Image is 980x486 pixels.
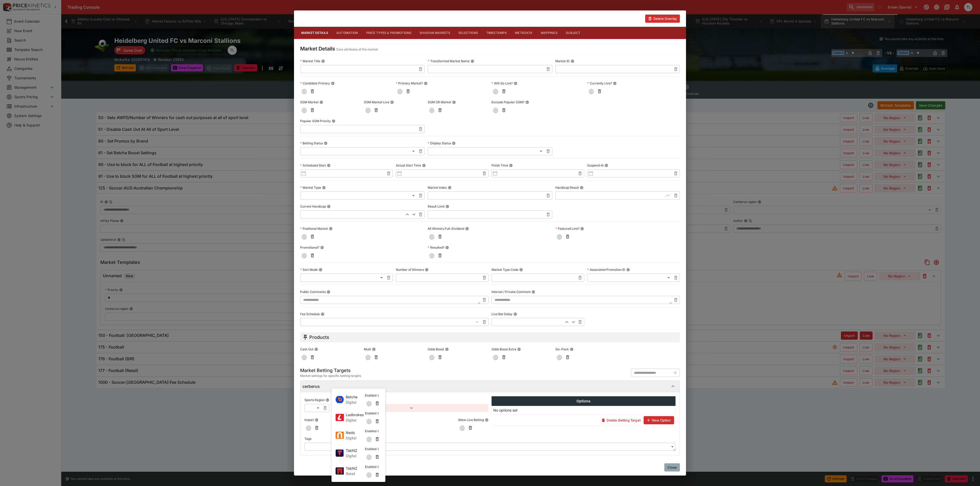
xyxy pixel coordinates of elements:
p: Retail [346,471,365,476]
button: Enabled [377,429,381,433]
button: Enabled [377,465,381,469]
span: Neds [346,430,365,435]
p: Digital [346,400,365,405]
img: optKey [336,414,344,421]
p: Digital [346,417,365,423]
button: Enabled [377,447,381,451]
img: optKey [336,432,344,439]
img: optKey [336,450,344,457]
p: Enabled [365,393,376,398]
p: Digital [346,435,365,441]
span: TabNZ [346,466,365,471]
p: Enabled [365,429,376,433]
p: Enabled [365,465,376,469]
span: Betcha [346,394,365,400]
p: Enabled [365,411,376,415]
p: Enabled [365,447,376,451]
span: TabNZ [346,448,365,453]
span: Ladbrokes [346,412,365,417]
img: optKey [336,396,344,403]
img: optKey [336,467,344,475]
button: Enabled [377,412,381,415]
button: Enabled [377,394,381,397]
p: Digital [346,453,365,458]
